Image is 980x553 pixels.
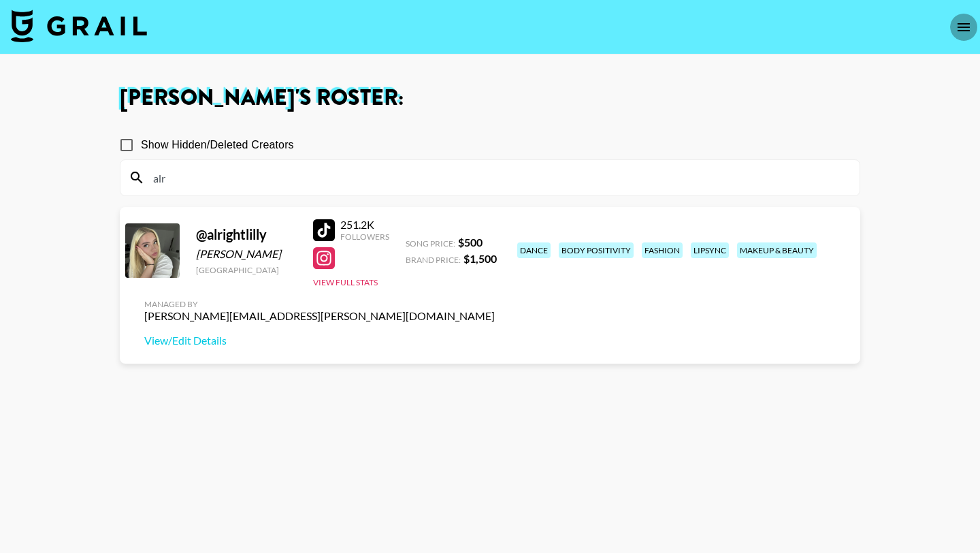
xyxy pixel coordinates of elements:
[517,242,551,258] div: dance
[196,247,297,261] div: [PERSON_NAME]
[463,252,497,265] strong: $ 1,500
[196,265,297,275] div: [GEOGRAPHIC_DATA]
[340,232,389,242] div: Followers
[144,309,495,323] div: [PERSON_NAME][EMAIL_ADDRESS][PERSON_NAME][DOMAIN_NAME]
[691,242,729,258] div: lipsync
[642,242,683,258] div: fashion
[144,334,495,347] a: View/Edit Details
[559,242,634,258] div: body positivity
[141,137,294,153] span: Show Hidden/Deleted Creators
[11,10,147,42] img: Grail Talent
[145,167,851,189] input: Search by User Name
[406,238,455,249] span: Song Price:
[458,236,483,249] strong: $ 500
[313,277,378,287] button: View Full Stats
[737,242,817,258] div: makeup & beauty
[340,218,389,232] div: 251.2K
[120,87,860,109] h1: [PERSON_NAME] 's Roster:
[950,14,977,41] button: open drawer
[144,299,495,309] div: Managed By
[196,226,297,243] div: @ alrightlilly
[406,255,461,265] span: Brand Price:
